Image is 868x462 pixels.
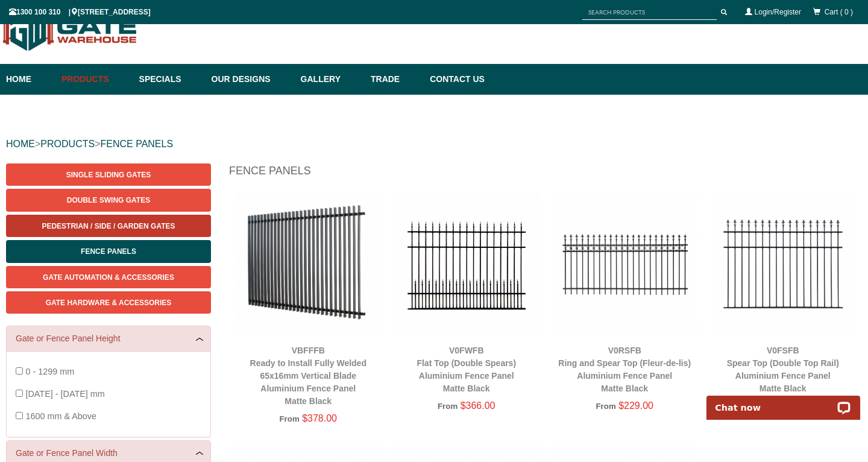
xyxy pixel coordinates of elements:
[100,139,173,149] a: FENCE PANELS
[40,139,95,149] a: PRODUCTS
[755,8,801,16] a: Login/Register
[9,8,151,16] span: 1300 100 310 | [STREET_ADDRESS]
[6,163,211,186] a: Single Sliding Gates
[699,382,868,420] iframe: LiveChat chat widget
[710,191,857,337] img: V0FSFB - Spear Top (Double Top Rail) - Aluminium Fence Panel - Matte Black - Gate Warehouse
[552,191,698,337] img: V0RSFB - Ring and Spear Top (Fleur-de-lis) - Aluminium Fence Panel - Matte Black - Gate Warehouse
[16,332,201,345] a: Gate or Fence Panel Height
[46,299,172,307] span: Gate Hardware & Accessories
[461,400,495,411] span: $366.00
[6,125,862,163] div: > >
[6,64,55,95] a: Home
[582,5,717,20] input: SEARCH PRODUCTS
[206,64,295,95] a: Our Designs
[727,346,839,393] a: V0FSFBSpear Top (Double Top Rail)Aluminium Fence PanelMatte Black
[250,346,366,406] a: VBFFFBReady to Install Fully Welded 65x16mm Vertical BladeAluminium Fence PanelMatte Black
[280,414,300,423] span: From
[596,402,616,411] span: From
[55,64,133,95] a: Products
[16,447,201,460] a: Gate or Fence Panel Width
[394,191,540,337] img: V0FWFB - Flat Top (Double Spears) - Aluminium Fence Panel - Matte Black - Gate Warehouse
[6,291,211,314] a: Gate Hardware & Accessories
[618,400,653,411] span: $229.00
[302,413,337,423] span: $378.00
[67,196,150,204] span: Double Swing Gates
[229,163,862,185] h1: Fence Panels
[43,273,174,282] span: Gate Automation & Accessories
[42,222,175,230] span: Pedestrian / Side / Garden Gates
[66,171,151,179] span: Single Sliding Gates
[6,266,211,288] a: Gate Automation & Accessories
[6,240,211,262] a: Fence Panels
[365,64,424,95] a: Trade
[6,215,211,237] a: Pedestrian / Side / Garden Gates
[417,346,516,393] a: V0FWFBFlat Top (Double Spears)Aluminium Fence PanelMatte Black
[81,247,136,256] span: Fence Panels
[558,346,691,393] a: V0RSFBRing and Spear Top (Fleur-de-lis)Aluminium Fence PanelMatte Black
[825,8,853,16] span: Cart ( 0 )
[6,139,35,149] a: HOME
[25,389,104,399] span: [DATE] - [DATE] mm
[25,367,74,376] span: 0 - 1299 mm
[25,411,96,421] span: 1600 mm & Above
[438,402,458,411] span: From
[133,64,206,95] a: Specials
[295,64,365,95] a: Gallery
[235,191,382,337] img: VBFFFB - Ready to Install Fully Welded 65x16mm Vertical Blade - Aluminium Fence Panel - Matte Bla...
[424,64,485,95] a: Contact Us
[6,189,211,211] a: Double Swing Gates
